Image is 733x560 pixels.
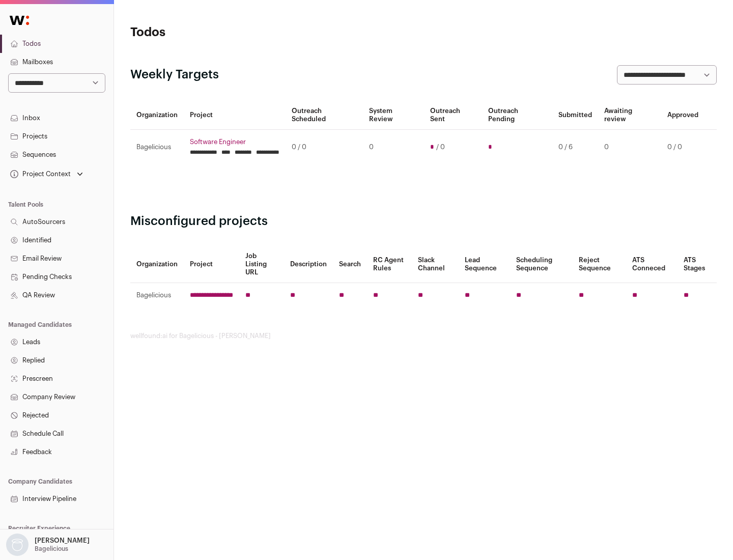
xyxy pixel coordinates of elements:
img: nopic.png [6,534,29,556]
footer: wellfound:ai for Bagelicious - [PERSON_NAME] [130,332,717,340]
td: 0 [363,130,424,165]
th: Approved [661,101,704,130]
th: Awaiting review [598,101,661,130]
th: Project [184,101,286,130]
th: RC Agent Rules [367,246,411,283]
td: 0 / 0 [286,130,363,165]
p: Bagelicious [35,545,68,553]
th: ATS Stages [678,246,717,283]
span: / 0 [436,143,445,151]
th: Lead Sequence [459,246,510,283]
td: Bagelicious [130,283,184,308]
th: ATS Conneced [626,246,677,283]
div: Project Context [8,170,71,178]
th: Scheduling Sequence [510,246,573,283]
th: Organization [130,246,184,283]
th: Outreach Pending [482,101,552,130]
th: Outreach Sent [424,101,483,130]
th: Project [184,246,239,283]
img: Wellfound [4,10,35,31]
h2: Weekly Targets [130,67,219,83]
td: 0 [598,130,661,165]
a: Software Engineer [190,138,279,146]
h1: Todos [130,24,326,41]
th: Search [333,246,367,283]
td: 0 / 0 [661,130,704,165]
th: Slack Channel [412,246,459,283]
td: Bagelicious [130,130,184,165]
th: System Review [363,101,424,130]
p: [PERSON_NAME] [35,537,90,545]
th: Description [284,246,333,283]
th: Submitted [552,101,598,130]
th: Reject Sequence [573,246,627,283]
button: Open dropdown [4,534,92,556]
button: Open dropdown [8,167,85,181]
th: Outreach Scheduled [286,101,363,130]
th: Job Listing URL [239,246,284,283]
th: Organization [130,101,184,130]
h2: Misconfigured projects [130,213,717,230]
td: 0 / 6 [552,130,598,165]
